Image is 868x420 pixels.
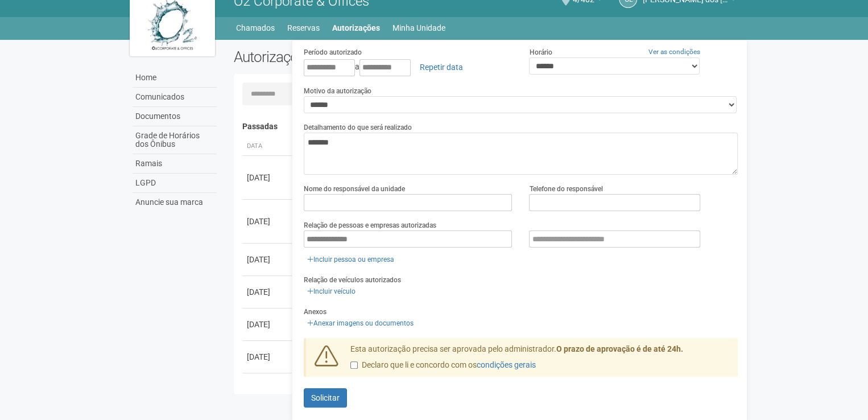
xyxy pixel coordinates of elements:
th: Data [242,137,294,156]
div: [DATE] [247,216,289,227]
input: Declaro que li e concordo com oscondições gerais [350,361,358,369]
div: [DATE] [247,351,289,363]
div: [DATE] [247,319,289,330]
a: Anexar imagens ou documentos [304,317,417,330]
a: Anuncie sua marca [133,193,217,212]
a: Repetir data [412,57,470,77]
label: Período autorizado [304,47,362,57]
a: Incluir veículo [304,285,359,298]
label: Anexos [304,307,326,317]
label: Telefone do responsável [529,184,602,194]
a: Minha Unidade [392,20,445,36]
label: Nome do responsável da unidade [304,184,405,194]
a: condições gerais [477,360,536,369]
a: Reservas [287,20,320,36]
h4: Passadas [242,122,730,131]
a: Autorizações [332,20,380,36]
a: LGPD [133,174,217,193]
div: a [304,57,512,77]
a: Home [133,68,217,88]
label: Horário [529,47,552,57]
label: Declaro que li e concordo com os [350,360,536,371]
div: [DATE] [247,172,289,183]
div: [DATE] [247,254,289,265]
label: Relação de veículos autorizados [304,275,401,285]
label: Relação de pessoas e empresas autorizadas [304,220,436,230]
a: Comunicados [133,88,217,107]
h2: Autorizações [234,48,477,65]
a: Ver as condições [648,48,700,56]
a: Grade de Horários dos Ônibus [133,126,217,154]
a: Incluir pessoa ou empresa [304,253,398,266]
button: Solicitar [304,388,347,407]
a: Chamados [236,20,275,36]
a: Documentos [133,107,217,126]
label: Detalhamento do que será realizado [304,122,412,133]
div: Esta autorização precisa ser aprovada pelo administrador. [342,344,738,377]
a: Ramais [133,154,217,174]
div: [DATE] [247,286,289,298]
span: Solicitar [311,393,340,402]
label: Motivo da autorização [304,86,371,96]
strong: O prazo de aprovação é de até 24h. [556,344,683,353]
